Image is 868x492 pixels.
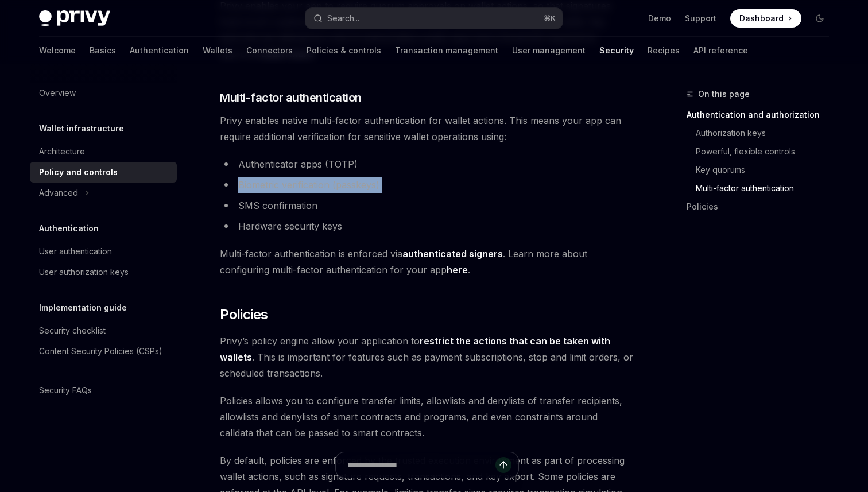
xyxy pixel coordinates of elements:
a: Wallets [203,37,232,64]
span: Multi-factor authentication [220,90,362,106]
div: User authorization keys [39,265,129,279]
div: User authentication [39,245,112,258]
button: Open search [305,8,563,29]
a: Key quorums [687,161,838,179]
li: Hardware security keys [220,218,634,234]
a: authenticated signers [402,248,503,260]
span: ⌘ K [544,14,556,23]
a: Architecture [30,141,177,162]
a: User authorization keys [30,262,177,282]
span: Policies allows you to configure transfer limits, allowlists and denylists of transfer recipients... [220,393,634,441]
a: Authentication [130,37,189,64]
button: Toggle dark mode [811,9,829,28]
span: On this page [698,87,750,101]
a: API reference [693,37,748,64]
div: Search... [327,11,359,25]
a: Multi-factor authentication [687,179,838,197]
a: here [447,264,468,276]
span: Dashboard [739,13,784,24]
li: Authenticator apps (TOTP) [220,156,634,172]
span: Policies [220,305,268,324]
span: Privy enables native multi-factor authentication for wallet actions. This means your app can requ... [220,113,634,145]
a: Transaction management [395,37,498,64]
span: Privy’s policy engine allow your application to . This is important for features such as payment ... [220,333,634,381]
div: Policy and controls [39,165,118,179]
h5: Wallet infrastructure [39,122,124,135]
a: Welcome [39,37,76,64]
a: Authentication and authorization [687,106,838,124]
a: Support [685,13,716,24]
img: dark logo [39,10,110,26]
div: Advanced [39,186,78,200]
a: User management [512,37,586,64]
a: Policy and controls [30,162,177,183]
div: Overview [39,86,76,100]
button: Send message [495,457,511,473]
a: Security [599,37,634,64]
div: Architecture [39,145,85,158]
li: Biometric verification (passkeys) [220,177,634,193]
a: Content Security Policies (CSPs) [30,341,177,362]
div: Content Security Policies (CSPs) [39,344,162,358]
a: User authentication [30,241,177,262]
span: Multi-factor authentication is enforced via . Learn more about configuring multi-factor authentic... [220,246,634,278]
div: Security checklist [39,324,106,338]
a: Authorization keys [687,124,838,142]
a: Security FAQs [30,380,177,401]
a: Overview [30,83,177,103]
a: Policies & controls [307,37,381,64]
h5: Authentication [39,222,99,235]
a: Demo [648,13,671,24]
button: Toggle Advanced section [30,183,177,203]
a: Dashboard [730,9,801,28]
a: Connectors [246,37,293,64]
h5: Implementation guide [39,301,127,315]
a: Basics [90,37,116,64]
a: Policies [687,197,838,216]
a: Recipes [648,37,680,64]
input: Ask a question... [347,452,495,478]
li: SMS confirmation [220,197,634,214]
a: Powerful, flexible controls [687,142,838,161]
div: Security FAQs [39,383,92,397]
a: Security checklist [30,320,177,341]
